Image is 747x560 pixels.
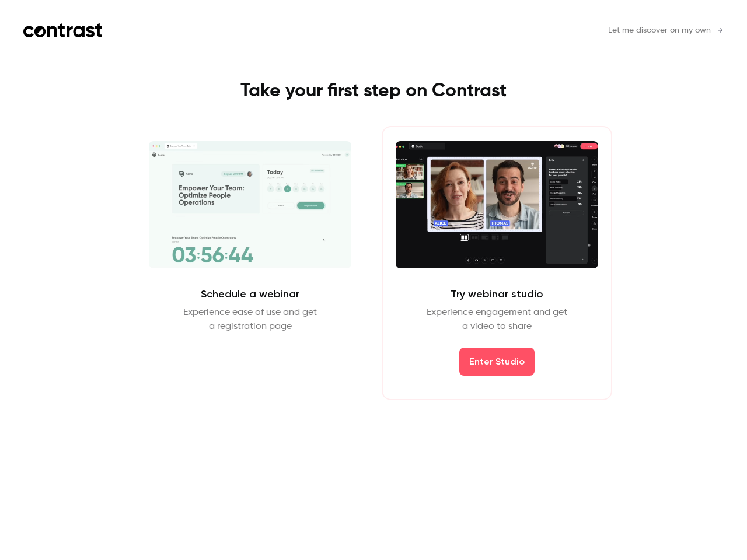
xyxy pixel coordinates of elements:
h1: Take your first step on Contrast [111,79,636,103]
h2: Schedule a webinar [201,287,299,301]
h2: Try webinar studio [451,287,543,301]
p: Experience ease of use and get a registration page [183,306,317,334]
button: Enter Studio [459,348,535,376]
p: Experience engagement and get a video to share [427,306,567,334]
span: Let me discover on my own [608,24,711,37]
